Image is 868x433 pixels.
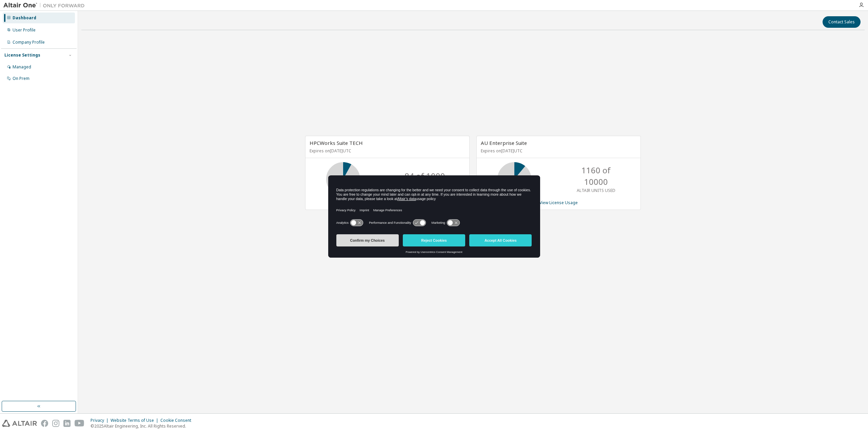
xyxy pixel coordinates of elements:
[52,420,59,427] img: instagram.svg
[13,40,45,45] div: Company Profile
[111,418,160,423] div: Website Terms of Use
[75,420,84,427] img: youtube.svg
[41,420,48,427] img: facebook.svg
[2,420,37,427] img: altair_logo.svg
[481,148,635,154] p: Expires on [DATE] UTC
[4,52,40,58] div: License Settings
[310,148,463,154] p: Expires on [DATE] UTC
[13,27,36,33] div: User Profile
[569,165,623,188] p: 1160 of 10000
[310,139,363,146] span: HPCWorks Suite TECH
[160,418,195,423] div: Cookie Consent
[63,420,71,427] img: linkedin.svg
[13,15,36,21] div: Dashboard
[13,64,31,70] div: Managed
[481,139,527,146] span: AU Enterprise Suite
[823,16,861,28] button: Contact Sales
[91,418,111,423] div: Privacy
[405,170,445,182] p: 84 of 1000
[91,423,195,429] p: © 2025 Altair Engineering, Inc. All Rights Reserved.
[13,76,29,81] div: On Prem
[3,2,88,9] img: Altair One
[577,188,615,193] p: ALTAIR UNITS USED
[539,200,578,205] a: View License Usage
